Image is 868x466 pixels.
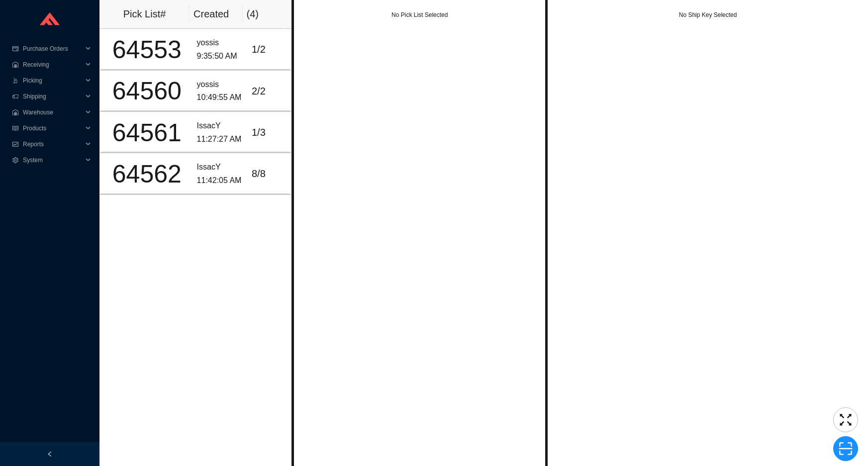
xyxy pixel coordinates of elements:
[197,78,244,92] div: yossis
[548,10,868,20] div: No Ship Key Selected
[197,174,244,187] div: 11:42:05 AM
[105,37,189,62] div: 64553
[197,50,244,63] div: 9:35:50 AM
[105,79,189,103] div: 64560
[12,141,19,147] span: fund
[23,73,83,89] span: Picking
[252,166,286,182] div: 8 / 8
[23,136,83,152] span: Reports
[834,441,858,456] span: scan
[197,119,244,133] div: IssacY
[23,120,83,136] span: Products
[252,124,286,141] div: 1 / 3
[252,83,286,99] div: 2 / 2
[23,41,83,57] span: Purchase Orders
[252,41,286,58] div: 1 / 2
[833,407,858,432] button: fullscreen
[833,436,858,461] button: scan
[197,133,244,146] div: 11:27:27 AM
[23,152,83,168] span: System
[12,125,19,131] span: read
[834,412,858,427] span: fullscreen
[247,6,281,22] div: ( 4 )
[197,91,244,104] div: 10:49:55 AM
[47,451,53,457] span: left
[105,162,189,186] div: 64562
[105,120,189,145] div: 64561
[294,10,545,20] div: No Pick List Selected
[12,157,19,163] span: setting
[12,46,19,52] span: credit-card
[23,104,83,120] span: Warehouse
[197,161,244,174] div: IssacY
[23,57,83,73] span: Receiving
[197,36,244,50] div: yossis
[23,89,83,104] span: Shipping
